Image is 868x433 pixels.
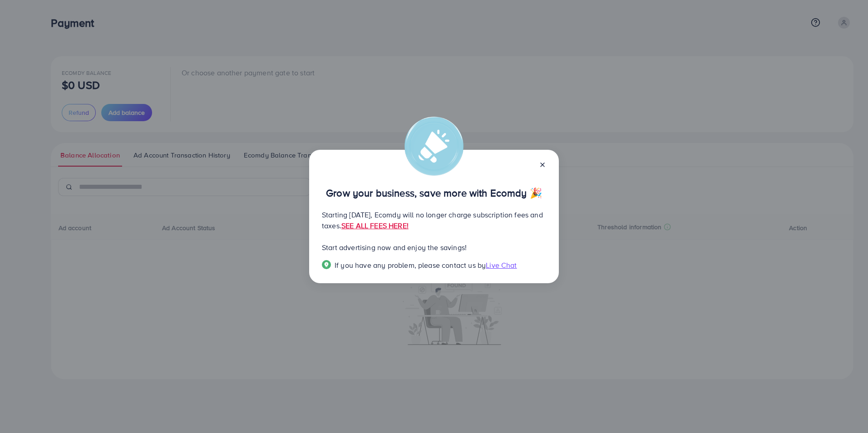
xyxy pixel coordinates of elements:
img: Popup guide [322,260,331,269]
p: Grow your business, save more with Ecomdy 🎉 [322,187,546,198]
p: Starting [DATE], Ecomdy will no longer charge subscription fees and taxes. [322,209,546,231]
p: Start advertising now and enjoy the savings! [322,242,546,253]
img: alert [404,117,464,176]
a: SEE ALL FEES HERE! [341,221,409,231]
span: Live Chat [486,260,517,270]
span: If you have any problem, please contact us by [335,260,486,270]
